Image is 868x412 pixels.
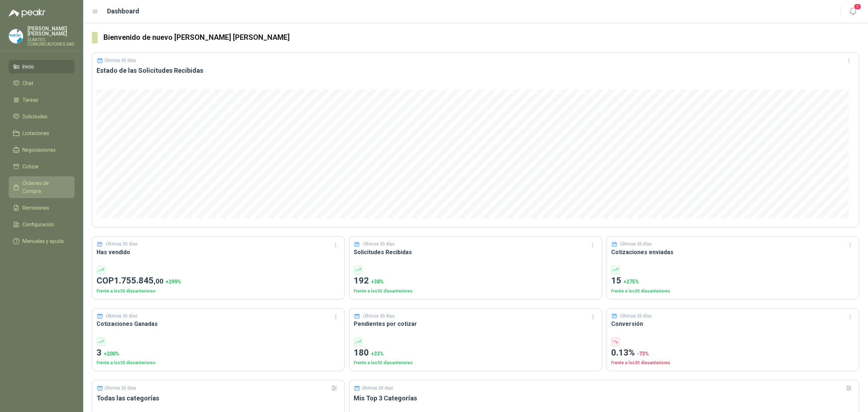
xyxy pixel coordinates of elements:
h3: Cotizaciones enviadas [611,248,855,257]
p: 180 [354,346,597,360]
a: Tareas [9,93,75,107]
span: ,00 [154,277,163,285]
p: 192 [354,274,597,288]
a: Solicitudes [9,110,75,123]
span: Manuales y ayuda [22,237,64,245]
p: Últimos 30 días [620,313,652,320]
span: + 299 % [166,279,181,285]
span: Configuración [22,220,54,228]
span: + 275 % [624,279,639,285]
p: Últimos 30 días [362,386,393,391]
h3: Solicitudes Recibidas [354,248,597,257]
a: Remisiones [9,201,75,215]
span: + 38 % [371,279,384,285]
a: Licitaciones [9,126,75,140]
img: Logo peakr [9,9,46,17]
span: Licitaciones [22,129,49,137]
span: 1.755.845 [114,276,163,286]
h3: Has vendido [97,248,340,257]
p: COP [97,274,340,288]
span: + 33 % [371,351,384,357]
span: Negociaciones [22,146,56,154]
p: Últimos 30 días [106,313,137,320]
p: Frente a los 30 días anteriores [354,288,597,295]
p: Frente a los 30 días anteriores [354,360,597,366]
span: Remisiones [22,204,49,212]
a: Negociaciones [9,143,75,157]
h3: Conversión [611,319,855,328]
p: SUMITEC COMUNICACIONES SAS [27,38,75,46]
p: [PERSON_NAME] [PERSON_NAME] [27,26,75,36]
h3: Pendientes por cotizar [354,319,597,328]
span: Solicitudes [22,113,47,121]
p: Últimos 30 días [106,241,137,248]
a: Inicio [9,60,75,73]
p: Frente a los 30 días anteriores [611,360,855,366]
span: 2 [854,3,861,10]
span: -73 % [637,351,649,357]
p: 3 [97,346,340,360]
span: Chat [22,79,33,87]
p: 0.13% [611,346,855,360]
button: 2 [846,5,859,18]
h1: Dashboard [107,6,139,16]
a: Configuración [9,218,75,231]
span: + 200 % [104,351,119,357]
img: Company Logo [9,29,23,43]
h3: Cotizaciones Ganadas [97,319,340,328]
a: Chat [9,76,75,90]
h3: Todas las categorías [97,394,340,403]
span: Tareas [22,96,38,104]
p: Últimos 30 días [105,386,136,391]
p: Frente a los 30 días anteriores [97,288,340,295]
span: Órdenes de Compra [22,179,68,195]
p: Últimos 30 días [105,58,136,63]
span: Cotizar [22,163,39,171]
p: Frente a los 30 días anteriores [611,288,855,295]
h3: Bienvenido de nuevo [PERSON_NAME] [PERSON_NAME] [103,32,859,43]
span: Inicio [22,63,34,71]
a: Cotizar [9,160,75,173]
p: Últimos 30 días [363,241,395,248]
p: Últimos 30 días [620,241,652,248]
h3: Estado de las Solicitudes Recibidas [97,66,855,75]
a: Manuales y ayuda [9,234,75,248]
h3: Mis Top 3 Categorías [354,394,855,403]
a: Órdenes de Compra [9,176,75,198]
p: Frente a los 30 días anteriores [97,360,340,366]
p: Últimos 30 días [363,313,395,320]
p: 15 [611,274,855,288]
